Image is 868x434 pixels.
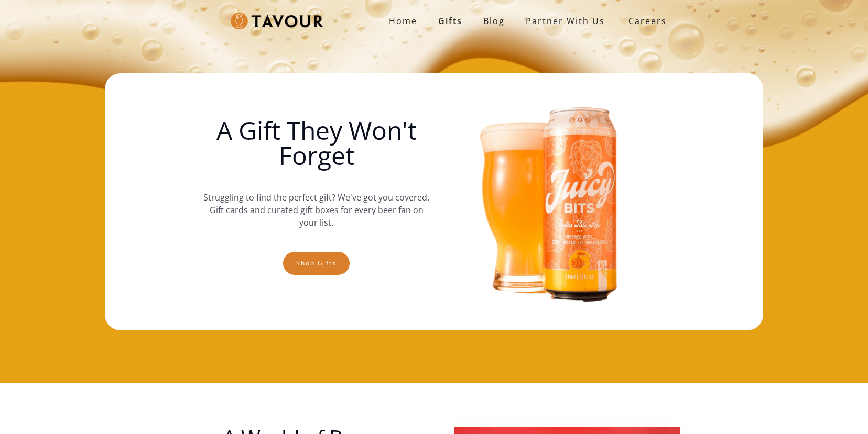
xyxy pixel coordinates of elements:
strong: Careers [628,10,667,31]
strong: Home [389,15,417,27]
h1: A Gift They Won't Forget [203,118,430,168]
a: Home [378,10,428,31]
a: Gifts [428,10,473,31]
p: Struggling to find the perfect gift? We've got you covered. Gift cards and curated gift boxes for... [203,181,430,239]
a: partner with us [515,10,615,31]
a: Careers [615,6,675,36]
a: Blog [473,10,515,31]
a: Shop gifts [283,252,350,275]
